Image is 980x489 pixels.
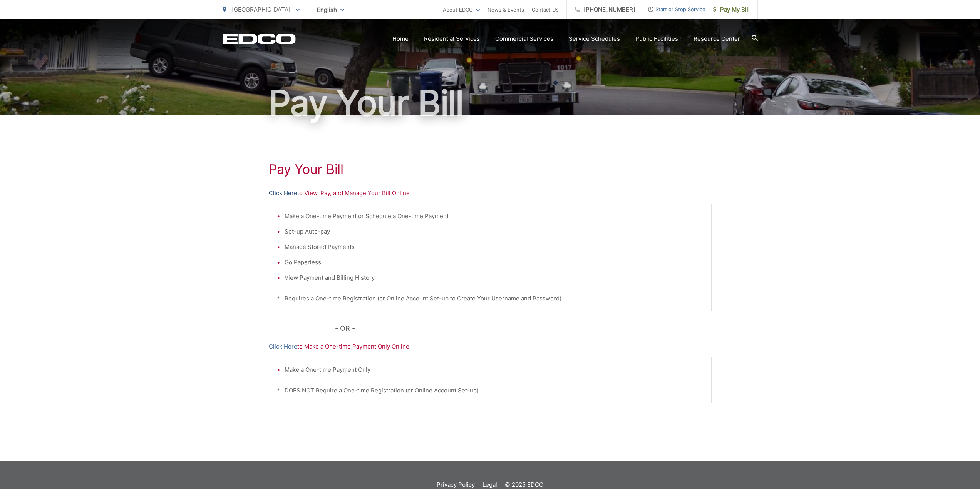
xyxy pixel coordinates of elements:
[269,342,712,351] p: to Make a One-time Payment Only Online
[285,258,704,267] li: Go Paperless
[277,294,704,303] p: * Requires a One-time Registration (or Online Account Set-up to Create Your Username and Password)
[269,162,712,177] h1: Pay Your Bill
[232,6,290,13] span: [GEOGRAPHIC_DATA]
[223,84,758,122] h1: Pay Your Bill
[424,34,480,43] a: Residential Services
[285,227,704,236] li: Set-up Auto-pay
[285,365,704,374] li: Make a One-time Payment Only
[269,189,297,198] a: Click Here
[269,342,297,351] a: Click Here
[223,33,296,44] a: EDCD logo. Return to the homepage.
[635,34,678,43] a: Public Facilities
[443,5,480,14] a: About EDCO
[713,5,750,14] span: Pay My Bill
[335,323,712,334] p: - OR -
[487,5,524,14] a: News & Events
[285,212,704,221] li: Make a One-time Payment or Schedule a One-time Payment
[285,242,704,252] li: Manage Stored Payments
[277,386,704,395] p: * DOES NOT Require a One-time Registration (or Online Account Set-up)
[569,34,620,43] a: Service Schedules
[269,189,712,198] p: to View, Pay, and Manage Your Bill Online
[392,34,409,43] a: Home
[532,5,559,14] a: Contact Us
[285,273,704,282] li: View Payment and Billing History
[311,3,350,17] span: English
[694,34,740,43] a: Resource Center
[495,34,553,43] a: Commercial Services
